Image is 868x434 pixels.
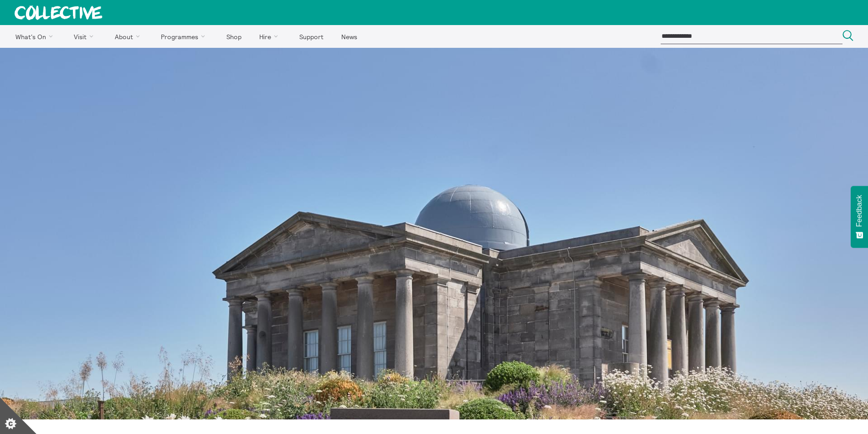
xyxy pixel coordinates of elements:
a: About [107,25,151,48]
a: Shop [218,25,249,48]
a: News [333,25,365,48]
a: What's On [7,25,64,48]
a: Visit [66,25,105,48]
span: Feedback [855,195,863,227]
a: Hire [252,25,290,48]
button: Feedback - Show survey [851,186,868,248]
a: Support [291,25,331,48]
a: Programmes [153,25,217,48]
